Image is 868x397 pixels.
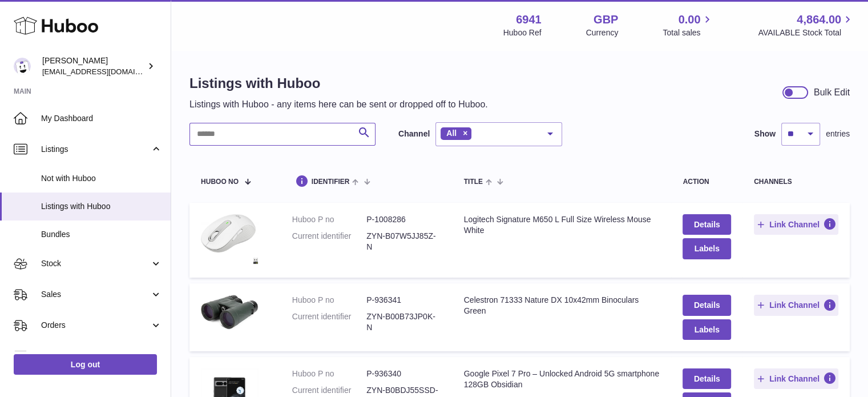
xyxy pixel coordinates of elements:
[41,229,162,240] span: Bundles
[42,55,145,77] div: [PERSON_NAME]
[683,368,730,389] a: Details
[814,86,850,99] div: Bulk Edit
[683,214,730,235] a: Details
[464,178,483,186] span: title
[41,289,150,300] span: Sales
[398,129,430,139] label: Channel
[754,129,776,139] label: Show
[663,12,713,38] a: 0.00 Total sales
[292,368,366,379] dt: Huboo P no
[683,319,730,340] button: Labels
[594,12,618,27] strong: GBP
[201,295,258,329] img: Celestron 71333 Nature DX 10x42mm Binoculars Green
[41,320,150,331] span: Orders
[312,178,350,186] span: identifier
[683,295,730,315] a: Details
[292,295,366,306] dt: Huboo P no
[683,178,730,186] div: action
[769,300,819,310] span: Link Channel
[14,354,157,375] a: Log out
[797,12,841,27] span: 4,864.00
[189,98,488,111] p: Listings with Huboo - any items here can be sent or dropped off to Huboo.
[366,295,441,306] dd: P-936341
[189,74,488,93] h1: Listings with Huboo
[586,27,619,38] div: Currency
[679,12,701,27] span: 0.00
[292,231,366,252] dt: Current identifier
[758,27,854,38] span: AVAILABLE Stock Total
[41,173,162,184] span: Not with Huboo
[464,368,660,390] div: Google Pixel 7 Pro – Unlocked Android 5G smartphone 128GB Obsidian
[41,113,162,124] span: My Dashboard
[663,27,713,38] span: Total sales
[754,214,838,235] button: Link Channel
[754,368,838,389] button: Link Channel
[292,311,366,333] dt: Current identifier
[758,12,854,38] a: 4,864.00 AVAILABLE Stock Total
[754,178,838,186] div: channels
[292,214,366,225] dt: Huboo P no
[14,58,31,75] img: internalAdmin-6941@internal.huboo.com
[201,178,239,186] span: Huboo no
[201,214,258,263] img: Logitech Signature M650 L Full Size Wireless Mouse White
[826,129,850,139] span: entries
[41,258,150,269] span: Stock
[503,27,542,38] div: Huboo Ref
[769,219,819,230] span: Link Channel
[42,67,168,76] span: [EMAIL_ADDRESS][DOMAIN_NAME]
[366,368,441,379] dd: P-936340
[683,238,730,259] button: Labels
[769,374,819,384] span: Link Channel
[464,295,660,316] div: Celestron 71333 Nature DX 10x42mm Binoculars Green
[366,231,441,252] dd: ZYN-B07W5JJ85Z-N
[41,144,150,155] span: Listings
[446,129,457,138] span: All
[516,12,542,27] strong: 6941
[41,351,162,362] span: Usage
[41,201,162,212] span: Listings with Huboo
[754,295,838,315] button: Link Channel
[464,214,660,236] div: Logitech Signature M650 L Full Size Wireless Mouse White
[366,311,441,333] dd: ZYN-B00B73JP0K-N
[366,214,441,225] dd: P-1008286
